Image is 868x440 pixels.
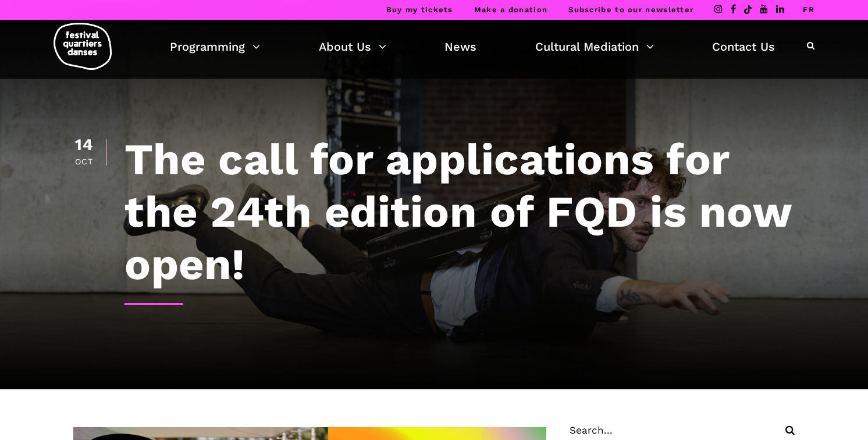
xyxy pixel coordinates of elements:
a: About Us [319,37,386,57]
h1: The call for applications for the 24th edition of FQD is now open! [124,133,795,290]
a: Make a donation [474,5,548,14]
a: Programming [170,37,260,57]
a: FR [803,5,814,14]
img: logo-fqd-med [54,23,112,70]
div: 14 [73,137,95,153]
div: Oct [73,157,95,166]
a: Subscribe to our newsletter [568,5,693,14]
a: News [444,37,476,57]
a: Cultural Mediation [535,37,654,57]
a: Buy my tickets [386,5,453,14]
a: Contact Us [712,37,775,57]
